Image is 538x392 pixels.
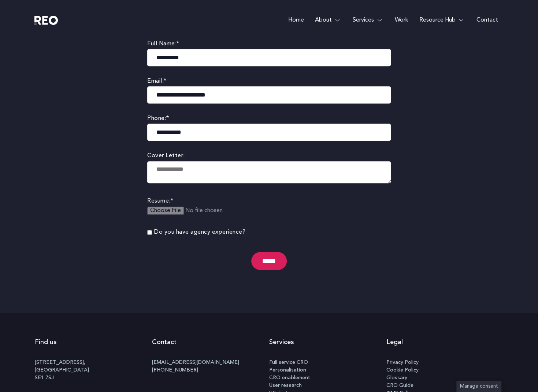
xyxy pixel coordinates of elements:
h2: Find us [35,331,152,353]
span: Glossary [386,374,407,382]
span: Manage consent [460,384,498,389]
a: [EMAIL_ADDRESS][DOMAIN_NAME] [152,360,239,365]
label: Resume: [147,196,391,206]
a: CRO enablement [269,374,386,382]
a: Full service CRO [269,359,386,366]
span: Cookie Policy [386,366,419,374]
span: Full service CRO [269,359,308,366]
label: Email: [147,76,391,86]
a: CRO Guide [386,382,504,389]
a: Glossary [386,374,504,382]
h2: Legal [386,331,504,353]
span: Privacy Policy [386,359,419,366]
span: Personalisation [269,366,306,374]
a: [PHONE_NUMBER] [152,367,198,373]
a: Privacy Policy [386,359,504,366]
label: Do you have agency experience? [154,227,245,237]
label: Cover Letter: [147,151,391,161]
span: CRO Guide [386,382,413,389]
h2: Contact [152,331,269,353]
a: Cookie Policy [386,366,504,374]
a: User research [269,382,386,389]
a: Personalisation [269,366,386,374]
label: Full Name: [147,39,391,49]
span: User research [269,382,302,389]
label: Phone: [147,114,391,124]
span: CRO enablement [269,374,310,382]
h2: Services [269,331,386,353]
p: [STREET_ADDRESS], [GEOGRAPHIC_DATA] SE1 7SJ [35,359,152,382]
